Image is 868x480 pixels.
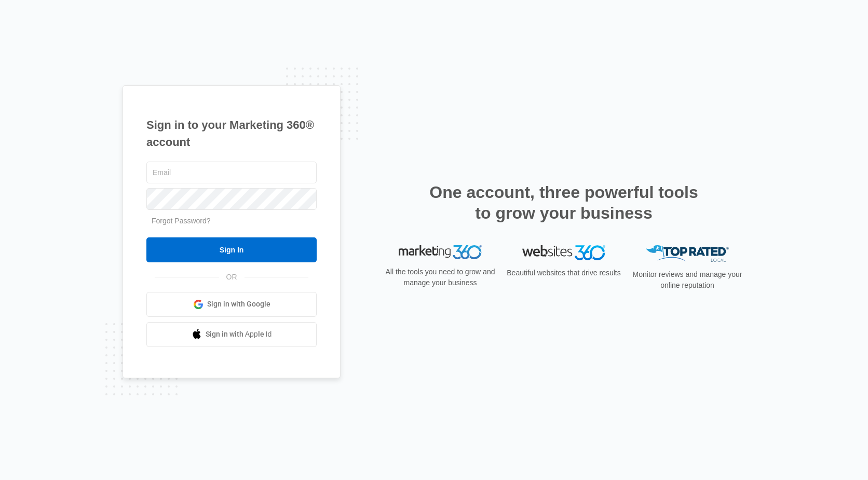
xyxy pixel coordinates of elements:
p: All the tools you need to grow and manage your business [382,266,498,288]
a: Forgot Password? [152,217,211,225]
img: Websites 360 [522,245,605,260]
input: Email [146,162,317,183]
img: Marketing 360 [399,245,482,260]
p: Beautiful websites that drive results [506,268,622,278]
h2: One account, three powerful tools to grow your business [426,182,701,223]
span: Sign in with Google [207,299,270,310]
span: OR [219,272,245,283]
h1: Sign in to your Marketing 360® account [146,116,317,151]
a: Sign in with Google [146,292,317,317]
img: Top Rated Local [646,245,729,262]
span: Sign in with Apple Id [206,329,272,340]
p: Monitor reviews and manage your online reputation [629,269,745,291]
input: Sign In [146,237,317,262]
a: Sign in with Apple Id [146,322,317,347]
